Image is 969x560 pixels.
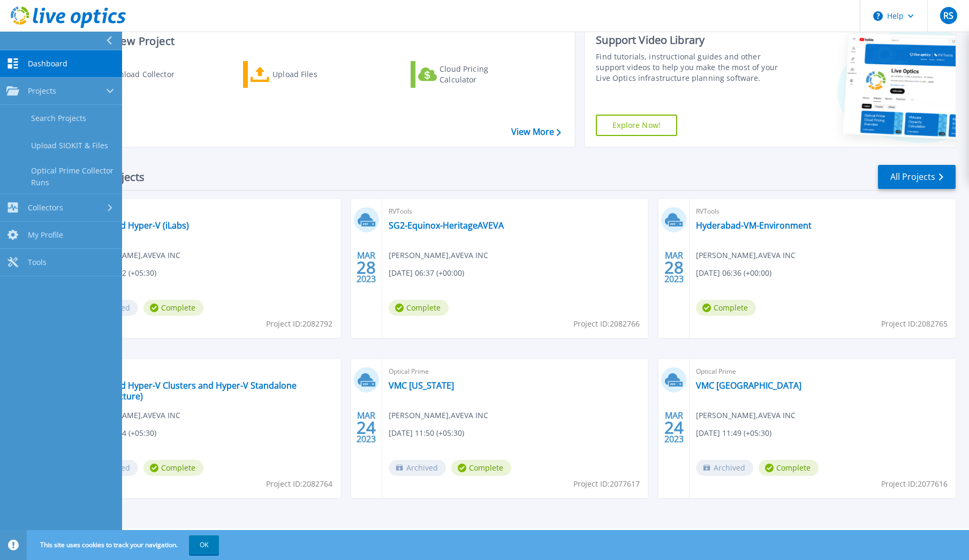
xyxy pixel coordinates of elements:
[28,230,63,240] span: My Profile
[357,423,376,432] span: 24
[81,380,334,402] a: Hyderabad Hyper-V Clusters and Hyper-V Standalone (Infrastructure)
[411,61,530,88] a: Cloud Pricing Calculator
[451,460,511,476] span: Complete
[389,249,488,261] span: [PERSON_NAME] , AVEVA INC
[664,248,684,287] div: MAR 2023
[243,61,362,88] a: Upload Files
[389,300,449,316] span: Complete
[696,380,801,391] a: VMC [GEOGRAPHIC_DATA]
[143,460,203,476] span: Complete
[81,249,180,261] span: [PERSON_NAME] , AVEVA INC
[664,423,684,432] span: 24
[573,478,640,490] span: Project ID: 2077617
[440,64,525,85] div: Cloud Pricing Calculator
[81,206,334,217] span: Optical Prime
[596,33,784,47] div: Support Video Library
[76,61,195,88] a: Download Collector
[103,64,189,85] div: Download Collector
[696,300,756,316] span: Complete
[389,206,642,217] span: RVTools
[943,11,953,20] span: RS
[389,410,488,421] span: [PERSON_NAME] , AVEVA INC
[596,51,784,84] div: Find tutorials, instructional guides and other support videos to help you make the most of your L...
[881,478,948,490] span: Project ID: 2077616
[696,220,812,231] a: Hyderabad-VM-Environment
[664,408,684,447] div: MAR 2023
[664,263,684,272] span: 28
[878,165,956,189] a: All Projects
[511,127,561,137] a: View More
[28,86,56,96] span: Projects
[266,318,332,330] span: Project ID: 2082792
[389,366,642,377] span: Optical Prime
[266,478,332,490] span: Project ID: 2082764
[272,64,358,85] div: Upload Files
[81,366,334,377] span: Optical Prime
[696,249,796,261] span: [PERSON_NAME] , AVEVA INC
[696,410,796,421] span: [PERSON_NAME] , AVEVA INC
[696,267,771,279] span: [DATE] 06:36 (+00:00)
[573,318,640,330] span: Project ID: 2082766
[389,460,446,476] span: Archived
[357,263,376,272] span: 28
[76,35,561,47] h3: Start a New Project
[28,203,63,213] span: Collectors
[189,535,219,555] button: OK
[696,427,771,439] span: [DATE] 11:49 (+05:30)
[389,220,504,231] a: SG2-Equinox-HeritageAVEVA
[28,59,67,69] span: Dashboard
[759,460,819,476] span: Complete
[389,380,454,391] a: VMC [US_STATE]
[81,410,180,421] span: [PERSON_NAME] , AVEVA INC
[143,300,203,316] span: Complete
[881,318,948,330] span: Project ID: 2082765
[389,267,464,279] span: [DATE] 06:37 (+00:00)
[389,427,464,439] span: [DATE] 11:50 (+05:30)
[81,220,189,231] a: Hyderabad Hyper-V (iLabs)
[696,366,949,377] span: Optical Prime
[28,258,47,267] span: Tools
[596,115,677,136] a: Explore Now!
[356,408,376,447] div: MAR 2023
[356,248,376,287] div: MAR 2023
[29,535,219,555] span: This site uses cookies to track your navigation.
[696,460,753,476] span: Archived
[696,206,949,217] span: RVTools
